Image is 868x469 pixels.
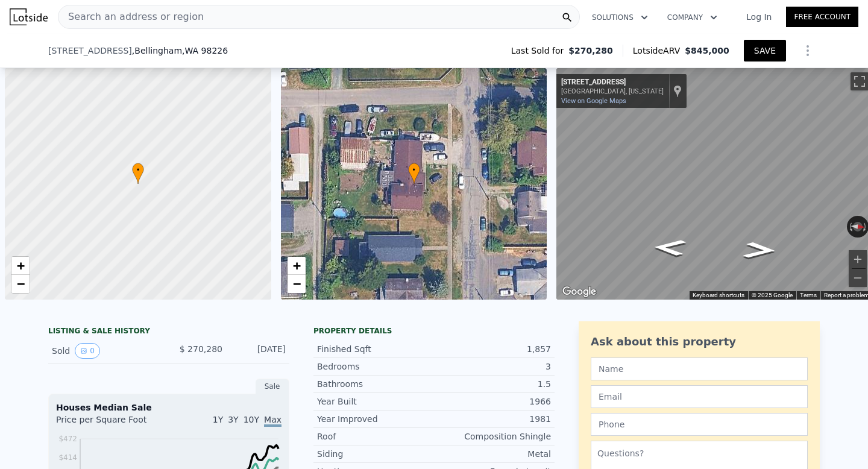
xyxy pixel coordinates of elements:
img: Google [559,284,599,300]
span: 10Y [244,415,259,424]
div: Roof [317,430,434,442]
button: View historical data [75,343,100,359]
div: Houses Median Sale [56,401,281,414]
span: + [17,258,25,273]
div: Price per Square Foot [56,414,169,433]
a: Terms (opens in new tab) [800,292,817,298]
span: Last Sold for [511,45,569,57]
div: • [408,163,420,184]
span: [STREET_ADDRESS] [48,45,132,57]
path: Go South, Xenia St [640,235,700,260]
tspan: $414 [58,453,77,462]
span: 3Y [228,415,238,424]
a: Zoom out [11,275,30,293]
div: [GEOGRAPHIC_DATA], [US_STATE] [561,87,664,95]
a: Open this area in Google Maps (opens a new window) [559,284,599,300]
button: Zoom out [849,269,867,287]
button: Show Options [796,39,820,63]
a: Zoom in [11,257,30,275]
div: Ask about this property [591,333,808,350]
span: + [292,258,300,273]
div: Year Improved [317,413,434,425]
span: − [292,276,300,291]
div: 1,857 [434,343,551,355]
span: Search an address or region [58,10,204,24]
span: $845,000 [685,46,729,55]
div: Composition Shingle [434,430,551,442]
span: • [132,165,144,175]
div: LISTING & SALE HISTORY [48,326,289,338]
div: Finished Sqft [317,343,434,355]
div: Sold [52,343,159,359]
div: • [132,163,144,184]
tspan: $472 [58,435,77,443]
div: [DATE] [232,343,286,359]
div: 1.5 [434,378,551,390]
div: [STREET_ADDRESS] [561,78,664,87]
button: Rotate counterclockwise [847,216,854,238]
div: Siding [317,448,434,460]
span: , Bellingham [132,45,228,57]
div: 1966 [434,395,551,408]
div: 3 [434,360,551,373]
span: © 2025 Google [752,292,793,298]
span: $ 270,280 [180,344,222,354]
img: Lotside [10,8,48,25]
a: Free Account [786,7,858,27]
input: Name [591,357,808,380]
span: 1Y [213,415,223,424]
span: Max [264,415,281,427]
div: Metal [434,448,551,460]
button: Zoom in [849,250,867,268]
div: 1981 [434,413,551,425]
span: $270,280 [568,45,613,57]
span: • [408,165,420,175]
a: Log In [732,11,786,23]
input: Phone [591,413,808,436]
path: Go North, Xenia St [729,238,790,263]
a: Zoom in [288,257,306,275]
button: Keyboard shortcuts [693,291,744,300]
button: Solutions [582,7,658,28]
div: Sale [256,379,289,394]
span: , WA 98226 [182,46,228,55]
a: Zoom out [288,275,306,293]
button: SAVE [744,40,786,61]
button: Company [658,7,727,28]
div: Bedrooms [317,360,434,373]
input: Email [591,385,808,408]
a: View on Google Maps [561,97,626,105]
div: Year Built [317,395,434,408]
div: Bathrooms [317,378,434,390]
a: Show location on map [673,84,682,98]
span: − [17,276,25,291]
div: Property details [313,326,555,336]
span: Lotside ARV [633,45,685,57]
